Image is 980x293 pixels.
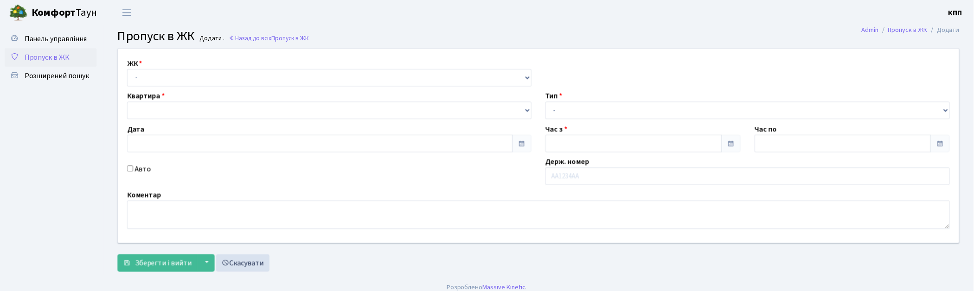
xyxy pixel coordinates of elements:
[934,25,966,35] li: Додати
[136,260,193,270] span: Зберегти і вийти
[955,8,969,18] b: КПП
[9,4,28,22] img: logo.png
[199,35,226,43] small: Додати .
[128,191,162,202] label: Коментар
[128,125,146,136] label: Дата
[760,125,782,136] label: Час по
[894,25,934,35] a: Пропуск в ЖК
[5,67,97,86] a: Розширений пошук
[118,27,197,46] span: Пропуск в ЖК
[273,34,311,43] span: Пропуск в ЖК
[25,34,87,44] span: Панель управління
[867,25,884,35] a: Admin
[218,256,271,274] a: Скасувати
[549,168,956,186] input: АА1234АА
[32,5,97,21] span: Таун
[853,20,980,40] nav: breadcrumb
[955,7,969,19] a: КПП
[549,125,571,136] label: Час з
[128,58,143,69] label: ЖК
[549,91,566,102] label: Тип
[231,34,311,43] a: Назад до всіхПропуск в ЖК
[135,165,152,176] label: Авто
[5,49,97,67] a: Пропуск в ЖК
[32,5,76,20] b: Комфорт
[5,30,97,49] a: Панель управління
[25,53,70,63] span: Пропуск в ЖК
[116,5,139,20] button: Переключити навігацію
[128,91,166,102] label: Квартира
[25,71,90,81] span: Розширений пошук
[118,256,199,274] button: Зберегти і вийти
[549,157,593,168] label: Держ. номер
